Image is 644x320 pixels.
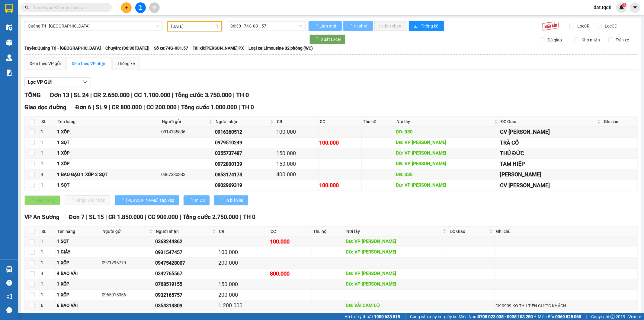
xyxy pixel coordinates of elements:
[218,280,268,289] div: 150.000
[28,78,52,86] span: Lọc VP Gửi
[6,280,12,286] span: question-circle
[24,46,101,51] b: Tuyến: Quảng Trị - [GEOGRAPHIC_DATA]
[500,170,601,179] div: [PERSON_NAME]
[610,315,615,319] span: copyright
[314,37,321,41] span: loading
[619,5,624,10] img: icon-new-feature
[362,117,395,127] th: Thu hộ
[545,37,564,43] span: Đã giao
[57,270,100,277] div: 4 BAO VẢI
[30,60,61,67] div: Xem theo VP gửi
[24,195,60,205] button: Giao hàng
[214,195,248,205] button: In biên lai
[633,5,638,10] span: caret-down
[155,259,216,267] div: 09475428007
[90,91,92,99] span: |
[57,139,159,146] div: 1 SỌT
[57,129,159,136] div: 1 XỐP
[115,195,179,205] button: [PERSON_NAME] sắp xếp
[117,60,135,67] div: Thống kê
[309,34,345,44] button: Xuất Excel
[146,104,177,111] span: CC 200.000
[5,4,13,13] img: logo-vxr
[538,313,581,320] span: Miền Bắc
[41,281,55,288] div: 1
[57,182,159,189] div: 1 SỌT
[396,160,498,168] div: DĐ: VP [PERSON_NAME]
[630,2,640,13] button: caret-down
[75,104,91,111] span: Đơn 6
[65,195,110,205] button: Nhập kho nhận
[215,171,274,178] div: 0853174174
[126,197,174,204] span: [PERSON_NAME] sắp xếp
[270,237,311,246] div: 100.000
[105,45,149,51] span: Chuyến: (06:30 [DATE])
[69,214,85,220] span: Đơn 7
[41,171,55,178] div: 4
[312,227,345,237] th: Thu hộ
[269,227,312,237] th: CC
[276,160,317,168] div: 150.000
[218,248,268,256] div: 100.000
[41,182,55,189] div: 1
[155,238,216,245] div: 0368244862
[226,197,243,204] span: In biên lai
[56,117,160,127] th: Tên hàng
[155,249,216,256] div: 0931547457
[396,129,498,136] div: DĐ: 330
[188,198,195,202] span: loading
[181,104,237,111] span: Tổng cước 1.000.000
[24,104,66,111] span: Giao dọc đường
[41,139,55,146] div: 1
[215,139,274,146] div: 0979510249
[319,23,337,29] span: Làm mới
[218,291,268,299] div: 200.000
[124,5,129,10] span: plus
[86,214,88,220] span: |
[500,181,601,190] div: CV [PERSON_NAME]
[162,118,208,125] span: Người gửi
[149,2,160,13] button: aim
[109,104,110,111] span: |
[495,302,636,309] div: CK 0909 KO THU TIỀN CƯỚC KHÁCH
[120,198,126,202] span: loading
[346,270,447,277] div: DĐ: VP [PERSON_NAME]
[396,171,498,178] div: DĐ: 330
[603,23,618,29] span: Lọc CC
[319,139,360,147] div: 100.000
[171,23,213,30] input: 12/08/2025
[83,80,88,84] span: down
[57,281,100,288] div: 1 XỐP
[346,281,447,288] div: DĐ: VP [PERSON_NAME]
[193,45,244,51] span: Tài xế: [PERSON_NAME] PX
[41,260,55,267] div: 1
[575,23,591,29] span: Lọc CR
[344,313,400,320] span: Hỗ trợ kỹ thuật:
[396,182,498,189] div: DĐ: VP [PERSON_NAME]
[534,315,536,318] span: ⚪️
[275,117,319,127] th: CR
[6,307,12,313] span: message
[414,24,419,29] span: bar-chart
[178,104,180,111] span: |
[24,91,41,99] span: TỔNG
[57,249,100,256] div: 1 GIẤY
[71,91,72,99] span: |
[40,117,56,127] th: SL
[180,214,181,220] span: |
[396,139,498,146] div: DĐ: VP [PERSON_NAME]
[622,3,626,7] sup: 1
[215,181,274,189] div: 0902969319
[108,214,143,220] span: CR 1.850.000
[93,104,94,111] span: |
[175,91,232,99] span: Tổng cước 3.750.000
[155,302,216,309] div: 0354314809
[33,4,104,11] input: Tìm tên, số ĐT hoặc mã đơn
[374,21,407,31] button: In đơn chọn
[500,149,601,158] div: THỦ ĐỨC
[215,160,274,168] div: 0972800139
[586,313,587,320] span: |
[319,181,360,190] div: 100.000
[41,150,55,157] div: 1
[215,128,274,136] div: 0916360512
